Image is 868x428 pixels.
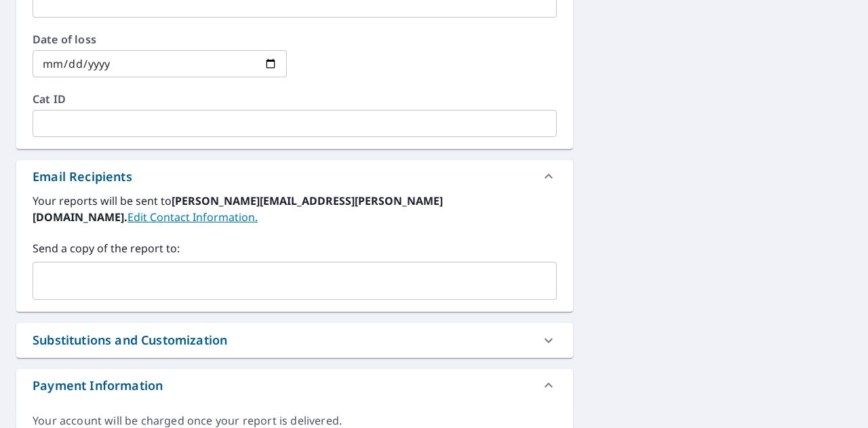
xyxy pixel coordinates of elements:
[33,193,557,225] label: Your reports will be sent to
[33,34,287,45] label: Date of loss
[33,240,557,256] label: Send a copy of the report to:
[33,193,443,225] b: [PERSON_NAME][EMAIL_ADDRESS][PERSON_NAME][DOMAIN_NAME].
[16,323,573,357] div: Substitutions and Customization
[33,376,163,395] div: Payment Information
[127,210,258,225] a: EditContactInfo
[33,331,227,349] div: Substitutions and Customization
[16,369,573,402] div: Payment Information
[16,160,573,193] div: Email Recipients
[33,94,557,104] label: Cat ID
[33,168,132,186] div: Email Recipients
